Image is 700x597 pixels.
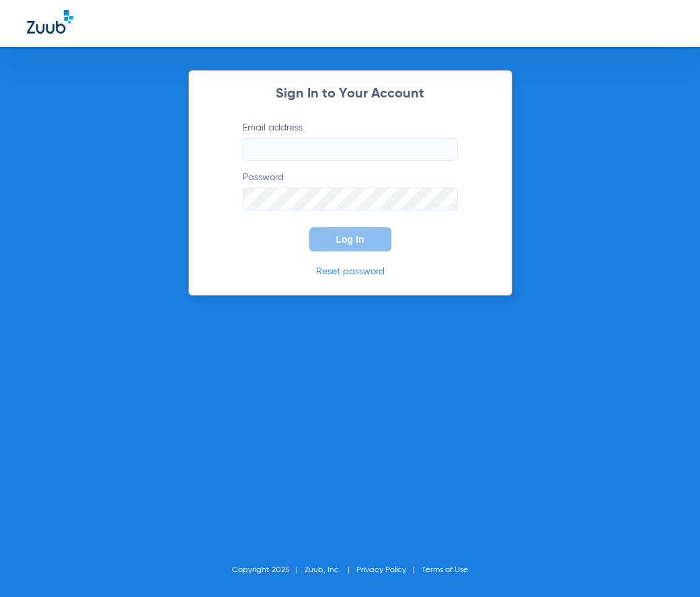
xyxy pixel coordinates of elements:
[232,563,305,577] li: Copyright 2025
[305,563,356,577] li: Zuub, Inc.
[316,267,385,276] a: Reset password
[356,566,406,574] a: Privacy Policy
[27,10,73,34] img: Zuub Logo
[422,566,468,574] a: Terms of Use
[309,227,391,251] button: Log In
[243,188,458,210] input: Password
[336,234,364,245] span: Log In
[243,171,458,210] label: Password
[223,87,478,101] h2: Sign In to Your Account
[243,121,458,161] label: Email address
[243,138,458,161] input: Email address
